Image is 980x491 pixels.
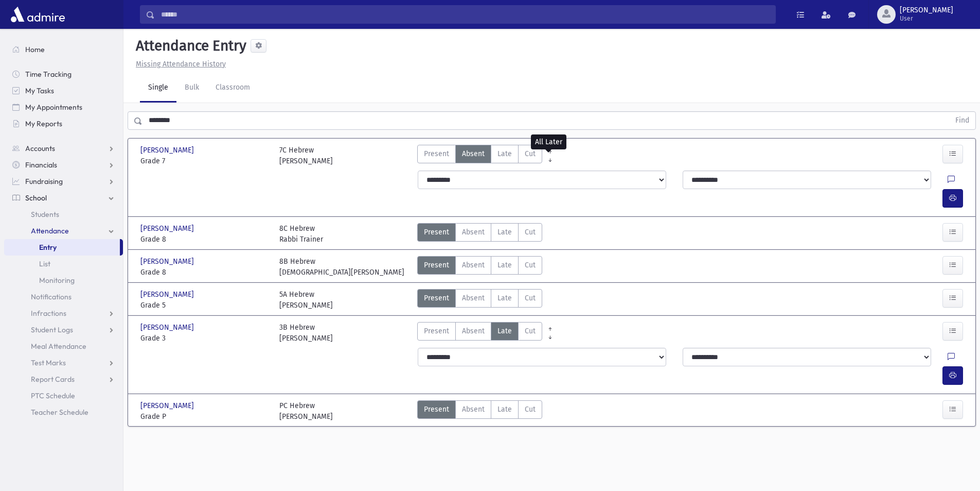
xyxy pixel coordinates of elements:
[279,322,333,344] div: 3B Hebrew [PERSON_NAME]
[140,411,269,422] span: Grade P
[462,293,485,303] span: Absent
[4,289,123,305] a: Notifications
[525,148,536,159] span: Cut
[25,177,63,186] span: Fundraising
[31,292,72,301] span: Notifications
[497,227,512,238] span: Late
[279,289,333,311] div: 5A Hebrew [PERSON_NAME]
[140,234,269,245] span: Grade 8
[25,45,45,54] span: Home
[140,74,176,103] a: Single
[4,157,123,173] a: Financials
[31,375,75,384] span: Report Cards
[949,112,975,129] button: Find
[31,226,69,235] span: Attendance
[39,276,75,285] span: Monitoring
[136,60,226,69] u: Missing Attendance History
[4,82,123,99] a: My Tasks
[525,227,536,238] span: Cut
[31,309,66,318] span: Infractions
[39,259,50,268] span: List
[4,387,123,404] a: PTC Schedule
[462,404,485,415] span: Absent
[4,99,123,115] a: My Appointments
[4,41,123,58] a: Home
[900,14,953,23] span: User
[31,210,59,219] span: Students
[525,404,536,415] span: Cut
[531,134,566,149] div: All Later
[417,289,542,311] div: AttTypes
[25,86,54,95] span: My Tasks
[31,358,66,367] span: Test Marks
[497,326,512,336] span: Late
[462,148,485,159] span: Absent
[4,354,123,371] a: Test Marks
[25,70,72,79] span: Time Tracking
[25,160,57,170] span: Financials
[4,371,123,387] a: Report Cards
[140,145,196,156] span: [PERSON_NAME]
[140,400,196,411] span: [PERSON_NAME]
[132,60,226,69] a: Missing Attendance History
[31,408,88,417] span: Teacher Schedule
[25,103,82,112] span: My Appointments
[25,144,55,153] span: Accounts
[4,256,123,272] a: List
[279,256,404,278] div: 8B Hebrew [DEMOGRAPHIC_DATA][PERSON_NAME]
[4,223,123,239] a: Attendance
[140,223,196,234] span: [PERSON_NAME]
[31,325,73,334] span: Student Logs
[424,326,449,336] span: Present
[462,227,485,238] span: Absent
[31,342,86,351] span: Meal Attendance
[525,260,536,270] span: Cut
[25,193,47,202] span: School
[4,173,123,190] a: Fundraising
[140,333,269,344] span: Grade 3
[497,293,512,303] span: Late
[462,326,485,336] span: Absent
[497,148,512,159] span: Late
[4,404,123,420] a: Teacher Schedule
[279,400,333,422] div: PC Hebrew [PERSON_NAME]
[132,37,246,55] h5: Attendance Entry
[31,391,75,400] span: PTC Schedule
[4,272,123,289] a: Monitoring
[4,140,123,157] a: Accounts
[424,148,449,159] span: Present
[140,289,196,300] span: [PERSON_NAME]
[207,74,258,103] a: Classroom
[417,322,542,344] div: AttTypes
[4,305,123,321] a: Infractions
[417,400,542,422] div: AttTypes
[417,145,542,166] div: AttTypes
[4,206,123,223] a: Students
[4,321,123,338] a: Student Logs
[140,300,269,311] span: Grade 5
[497,260,512,270] span: Late
[279,145,333,166] div: 7C Hebrew [PERSON_NAME]
[4,115,123,132] a: My Reports
[140,267,269,278] span: Grade 8
[8,4,67,25] img: AdmirePro
[4,190,123,206] a: School
[525,293,536,303] span: Cut
[424,227,449,238] span: Present
[525,326,536,336] span: Cut
[176,74,207,103] a: Bulk
[39,243,57,252] span: Entry
[424,260,449,270] span: Present
[424,293,449,303] span: Present
[140,256,196,267] span: [PERSON_NAME]
[4,66,123,82] a: Time Tracking
[279,223,323,245] div: 8C Hebrew Rabbi Trainer
[140,322,196,333] span: [PERSON_NAME]
[417,223,542,245] div: AttTypes
[155,5,775,24] input: Search
[900,6,953,14] span: [PERSON_NAME]
[4,338,123,354] a: Meal Attendance
[25,119,62,128] span: My Reports
[462,260,485,270] span: Absent
[4,239,120,256] a: Entry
